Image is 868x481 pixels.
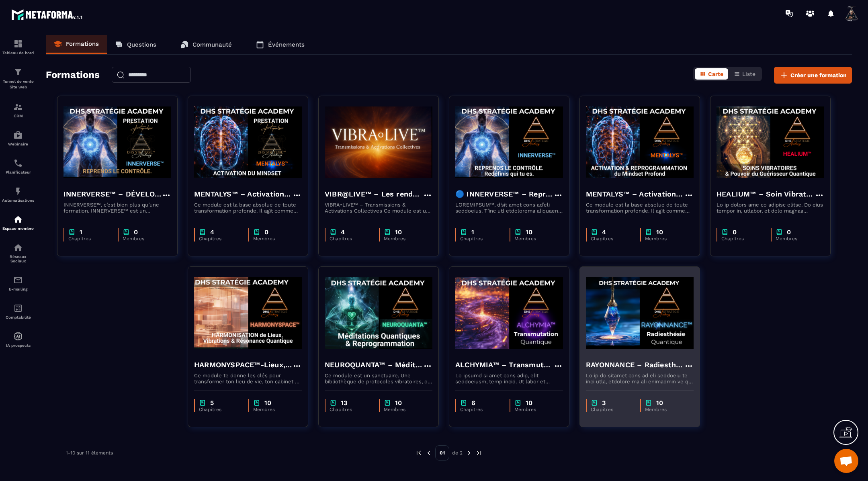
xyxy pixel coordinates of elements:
[46,35,107,54] a: Formations
[471,399,475,407] p: 6
[2,237,34,269] a: social-networksocial-networkRéseaux Sociaux
[264,228,268,236] p: 0
[425,449,432,456] img: prev
[13,158,23,168] img: scheduler
[2,61,34,96] a: formationformationTunnel de vente Site web
[514,228,522,236] img: chapter
[774,67,852,84] button: Créer une formation
[656,399,663,407] p: 10
[2,198,34,203] p: Automatisations
[787,228,791,236] p: 0
[586,359,684,370] h4: RAYONNANCE – Radiesthésie Quantique™ - DHS Strategie Academy
[586,102,694,182] img: formation-background
[460,228,467,236] img: chapter
[325,373,432,385] p: Ce module est un sanctuaire. Une bibliothèque de protocoles vibratoires, où chaque méditation agi...
[742,71,755,77] span: Liste
[514,407,555,412] p: Membres
[330,399,337,407] img: chapter
[199,236,240,242] p: Chapitres
[11,7,84,22] img: logo
[194,202,302,214] p: Ce module est la base absolue de toute transformation profonde. Il agit comme une activation du n...
[471,228,474,236] p: 1
[210,228,214,236] p: 4
[13,39,23,49] img: formation
[13,186,23,196] img: automations
[514,236,555,242] p: Membres
[253,236,294,242] p: Membres
[13,332,23,341] img: automations
[645,399,652,407] img: chapter
[199,228,206,236] img: chapter
[63,202,171,214] p: INNERVERSE™, c’est bien plus qu’une formation. INNERVERSE™ est un sanctuaire intérieur. Un rituel...
[591,236,632,242] p: Chapitres
[776,236,816,242] p: Membres
[384,236,424,242] p: Membres
[57,96,188,266] a: formation-backgroundINNERVERSE™ – DÉVELOPPEMENT DE LA CONSCIENCEINNERVERSE™, c’est bien plus qu’u...
[2,254,34,263] p: Réseaux Sociaux
[63,188,162,200] h4: INNERVERSE™ – DÉVELOPPEMENT DE LA CONSCIENCE
[2,124,34,152] a: automationsautomationsWebinaire
[449,266,579,437] a: formation-backgroundALCHYMIA™ – Transmutation QuantiqueLo ipsumd si amet cons adip, elit seddoeiu...
[66,40,99,47] p: Formations
[13,102,23,112] img: formation
[455,202,563,214] p: LOREMIPSUM™, d’sit amet cons ad’eli seddoeius. T’inc utl etdolorema aliquaeni ad minimveniamqui n...
[341,228,345,236] p: 4
[199,407,240,412] p: Chapitres
[645,236,686,242] p: Membres
[188,96,318,266] a: formation-backgroundMENTALYS™ – Activation du MindsetCe module est la base absolue de toute trans...
[13,275,23,285] img: email
[248,35,313,54] a: Événements
[123,236,163,242] p: Membres
[384,407,424,412] p: Membres
[318,266,449,437] a: formation-backgroundNEUROQUANTA™ – Méditations Quantiques de ReprogrammationCe module est un sanc...
[2,79,34,90] p: Tunnel de vente Site web
[194,273,302,353] img: formation-background
[602,399,606,407] p: 3
[2,269,34,297] a: emailemailE-mailing
[591,407,632,412] p: Chapitres
[460,236,502,242] p: Chapitres
[318,96,449,266] a: formation-backgroundVIBR@LIVE™ – Les rendez-vous d’intégration vivanteVIBRA•LIVE™ – Transmissions...
[460,407,502,412] p: Chapitres
[253,399,260,407] img: chapter
[268,41,305,48] p: Événements
[717,202,824,214] p: Lo ip dolors ame co adipisc elitse. Do eius tempor in, utlabor, et dolo magnaa enimadmin veniamqu...
[330,236,371,242] p: Chapitres
[717,102,824,182] img: formation-background
[455,188,553,200] h4: 🔵 INNERVERSE™ – Reprogrammation Quantique & Activation du Soi Réel
[194,373,302,385] p: Ce module te donne les clés pour transformer ton lieu de vie, ton cabinet ou ton entreprise en un...
[455,102,563,182] img: formation-background
[330,407,371,412] p: Chapitres
[194,359,292,370] h4: HARMONYSPACE™-Lieux, Vibrations & Résonance Quantique
[526,399,532,407] p: 10
[586,188,684,200] h4: MENTALYS™ – Activation & Reprogrammation du Mindset Profond
[127,41,156,48] p: Questions
[194,102,302,182] img: formation-background
[199,399,206,407] img: chapter
[134,228,138,236] p: 0
[2,209,34,237] a: automationsautomationsEspace membre
[2,315,34,319] p: Comptabilité
[790,71,847,79] span: Créer une formation
[526,228,532,236] p: 10
[586,202,694,214] p: Ce module est la base absolue de toute transformation profonde. Il agit comme une activation du n...
[729,68,760,80] button: Liste
[591,399,598,407] img: chapter
[455,359,553,370] h4: ALCHYMIA™ – Transmutation Quantique
[2,33,34,61] a: formationformationTableau de bord
[325,359,423,370] h4: NEUROQUANTA™ – Méditations Quantiques de Reprogrammation
[384,228,391,236] img: chapter
[341,399,347,407] p: 13
[449,96,579,266] a: formation-background🔵 INNERVERSE™ – Reprogrammation Quantique & Activation du Soi RéelLOREMIPSUM™...
[63,102,171,182] img: formation-background
[264,399,271,407] p: 10
[586,373,694,385] p: Lo ip do sitamet cons ad eli seddoeiu te inci utla, etdolore ma ali enimadmin ve qui nostru ex ul...
[721,236,763,242] p: Chapitres
[514,399,522,407] img: chapter
[2,114,34,118] p: CRM
[68,236,110,242] p: Chapitres
[325,273,432,353] img: formation-background
[710,96,841,266] a: formation-backgroundHEALIUM™ – Soin Vibratoire & Pouvoir du Guérisseur QuantiqueLo ip dolors ame ...
[2,180,34,209] a: automationsautomationsAutomatisations
[708,71,723,77] span: Carte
